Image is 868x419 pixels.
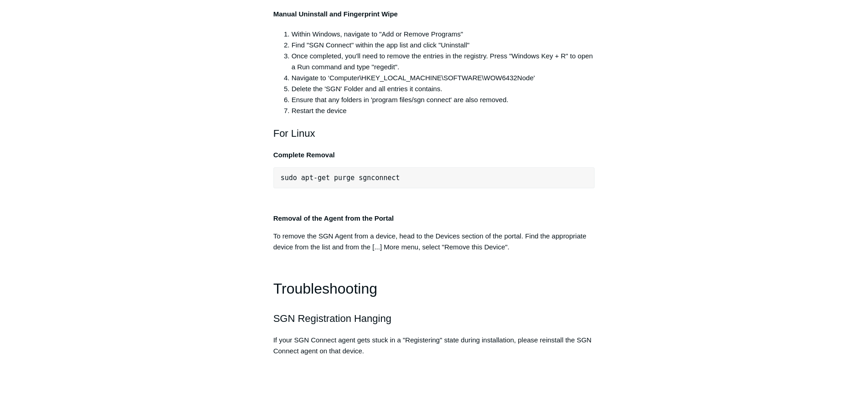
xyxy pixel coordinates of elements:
[273,310,595,326] h2: SGN Registration Hanging
[273,10,398,18] strong: Manual Uninstall and Fingerprint Wipe
[273,336,592,355] span: If your SGN Connect agent gets stuck in a "Registering" state during installation, please reinsta...
[292,105,595,116] li: Restart the device
[273,214,394,222] strong: Removal of the Agent from the Portal
[292,94,595,105] li: Ensure that any folders in 'program files/sgn connect' are also removed.
[273,277,595,300] h1: Troubleshooting
[273,125,595,141] h2: For Linux
[273,167,595,188] pre: sudo apt-get purge sgnconnect
[292,51,595,72] li: Once completed, you'll need to remove the entries in the registry. Press "Windows Key + R" to ope...
[292,83,595,94] li: Delete the 'SGN' Folder and all entries it contains.
[292,29,595,40] li: Within Windows, navigate to "Add or Remove Programs"
[292,72,595,83] li: Navigate to ‘Computer\HKEY_LOCAL_MACHINE\SOFTWARE\WOW6432Node'
[273,232,586,251] span: To remove the SGN Agent from a device, head to the Devices section of the portal. Find the approp...
[292,40,595,51] li: Find "SGN Connect" within the app list and click "Uninstall"
[273,151,335,159] strong: Complete Removal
